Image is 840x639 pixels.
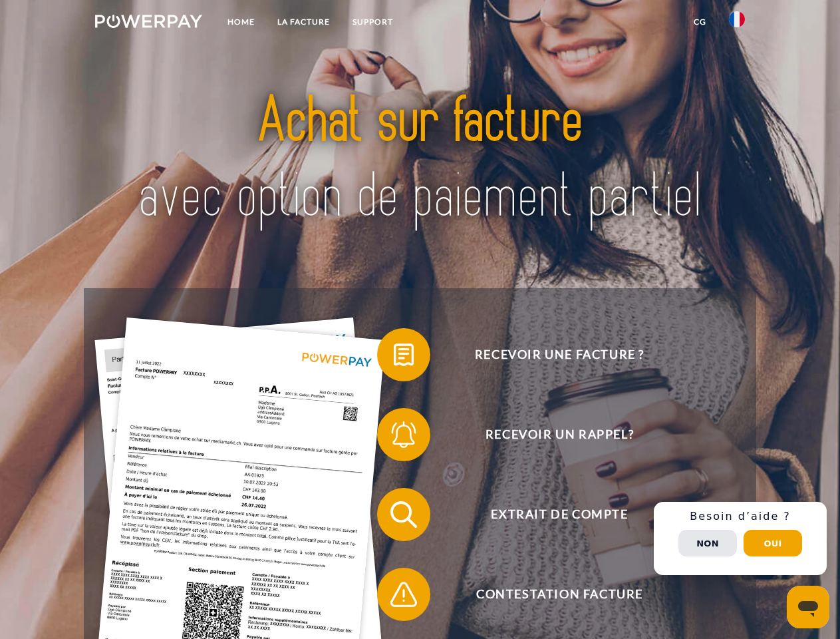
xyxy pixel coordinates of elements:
button: Oui [744,530,802,556]
span: Extrait de compte [396,488,722,541]
h3: Besoin d’aide ? [662,510,819,523]
img: qb_warning.svg [387,578,420,611]
img: qb_search.svg [387,498,420,531]
div: Schnellhilfe [654,502,827,575]
span: Contestation Facture [396,568,722,621]
button: Recevoir un rappel? [377,408,723,461]
button: Non [678,530,737,556]
button: Contestation Facture [377,568,723,621]
iframe: Bouton de lancement de la fenêtre de messagerie [787,586,829,628]
a: LA FACTURE [266,10,341,34]
a: Support [341,10,404,34]
span: Recevoir une facture ? [396,328,722,381]
button: Recevoir une facture ? [377,328,723,381]
button: Extrait de compte [377,488,723,541]
img: qb_bill.svg [387,338,420,371]
a: CG [682,10,718,34]
a: Home [216,10,266,34]
img: qb_bell.svg [387,418,420,451]
img: title-powerpay_fr.svg [127,64,713,255]
img: fr [729,11,745,27]
img: logo-powerpay-white.svg [95,15,202,28]
span: Recevoir un rappel? [396,408,722,461]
